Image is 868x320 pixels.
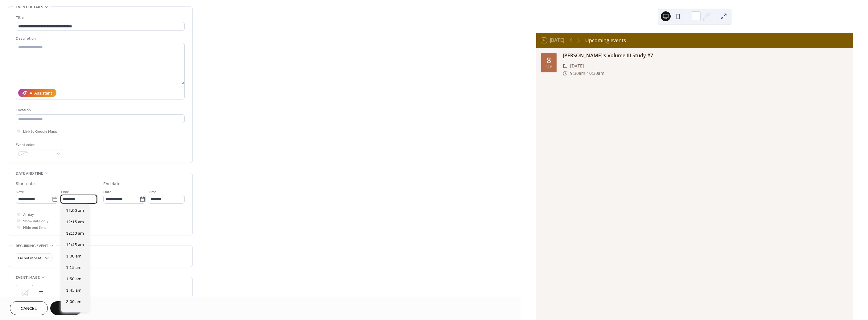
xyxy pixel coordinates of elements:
span: 1:45 am [66,287,81,294]
span: Cancel [21,306,37,312]
div: [PERSON_NAME]'s Volume III Study #7 [563,52,848,59]
span: Time [148,189,157,195]
div: ; [16,285,33,302]
span: Link to Google Maps [23,128,57,135]
div: End date [103,181,121,187]
span: 10:30am [587,70,604,77]
span: 2:15 am [66,310,81,316]
span: 2:00 am [66,298,81,305]
div: Event color [16,142,62,148]
span: All day [23,212,34,218]
span: [DATE] [570,62,584,70]
div: 8 [547,56,551,64]
div: AI Assistant [30,90,52,97]
button: Save [50,301,82,315]
button: Cancel [10,301,48,315]
span: 1:00 am [66,253,81,259]
span: 1:15 am [66,264,81,271]
span: 12:15 am [66,219,84,225]
span: - [585,70,587,77]
span: Event details [16,4,43,10]
span: Time [60,189,69,195]
span: Date [103,189,112,195]
span: 12:30 am [66,230,84,237]
div: Start date [16,181,35,187]
div: Upcoming events [585,37,626,44]
span: Event image [16,274,40,281]
span: Date [16,189,24,195]
span: 9:30am [570,70,585,77]
div: Title [16,14,183,21]
span: Hide end time [23,225,47,231]
span: Date and time [16,170,43,177]
div: ​ [563,70,568,77]
div: Sep [545,65,552,69]
span: 1:30 am [66,276,81,282]
span: Do not repeat [18,255,41,262]
span: Recurring event [16,243,48,249]
span: Show date only [23,218,48,225]
span: 12:00 am [66,207,84,214]
div: ​ [563,62,568,70]
div: Location [16,107,183,113]
button: AI Assistant [18,89,56,97]
span: 12:45 am [66,241,84,248]
div: Description [16,35,183,42]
